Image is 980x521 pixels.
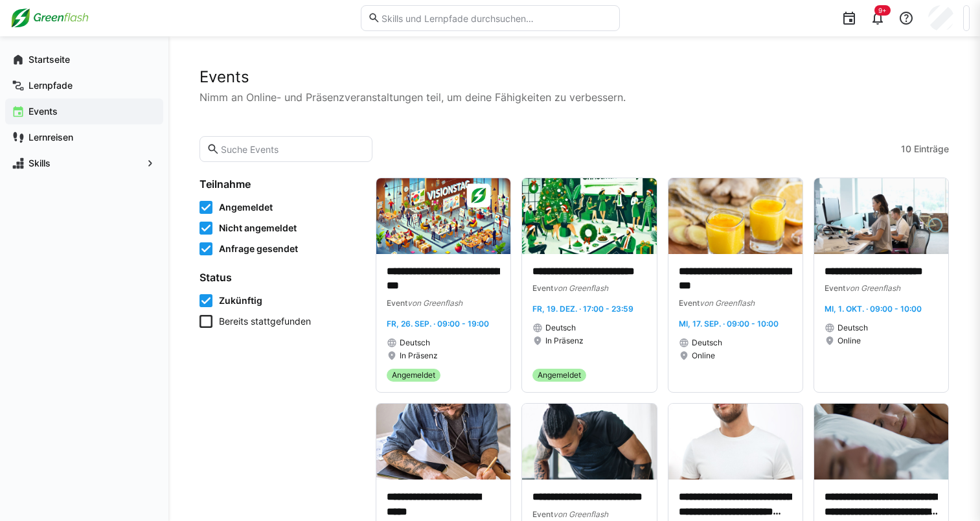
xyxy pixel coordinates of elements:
[532,304,633,314] span: Fr, 19. Dez. · 17:00 - 23:59
[219,222,297,235] span: Nicht angemeldet
[838,336,861,346] span: Online
[901,143,911,156] span: 10
[522,404,656,480] img: image
[199,89,949,105] p: Nimm an Online- und Präsenzveranstaltungen teil, um deine Fähigkeiten zu verbessern.
[878,6,887,14] span: 9+
[199,271,360,284] h4: Status
[679,319,779,329] span: Mi, 17. Sep. · 09:00 - 10:00
[825,283,845,293] span: Event
[532,283,553,293] span: Event
[545,323,576,333] span: Deutsch
[532,509,553,519] span: Event
[692,351,715,361] span: Online
[387,298,407,308] span: Event
[400,338,430,348] span: Deutsch
[380,12,612,24] input: Skills und Lernpfade durchsuchen…
[553,283,608,293] span: von Greenflash
[522,178,656,254] img: image
[387,319,489,329] span: Fr, 26. Sep. · 09:00 - 19:00
[392,370,435,380] span: Angemeldet
[400,351,438,361] span: In Präsenz
[825,304,922,314] span: Mi, 1. Okt. · 09:00 - 10:00
[199,67,949,87] h2: Events
[407,298,462,308] span: von Greenflash
[219,242,298,255] span: Anfrage gesendet
[914,143,949,156] span: Einträge
[668,178,803,254] img: image
[668,404,803,480] img: image
[219,201,273,214] span: Angemeldet
[692,338,722,348] span: Deutsch
[814,404,948,480] img: image
[199,178,360,191] h4: Teilnahme
[845,283,900,293] span: von Greenflash
[553,509,608,519] span: von Greenflash
[700,298,755,308] span: von Greenflash
[538,370,581,380] span: Angemeldet
[679,298,700,308] span: Event
[219,294,262,307] span: Zukünftig
[220,143,365,155] input: Suche Events
[219,315,311,328] span: Bereits stattgefunden
[814,178,948,254] img: image
[376,178,510,254] img: image
[376,404,510,480] img: image
[838,323,868,333] span: Deutsch
[545,336,584,346] span: In Präsenz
